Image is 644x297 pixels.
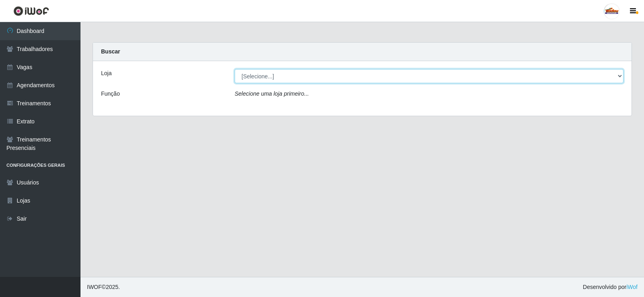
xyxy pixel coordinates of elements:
[101,90,120,98] label: Função
[101,69,111,78] label: Loja
[626,284,638,290] a: iWof
[235,90,309,97] i: Selecione uma loja primeiro...
[583,283,638,291] span: Desenvolvido por
[13,6,49,16] img: CoreUI Logo
[101,48,120,55] strong: Buscar
[87,283,120,291] span: © 2025 .
[87,284,102,290] span: IWOF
